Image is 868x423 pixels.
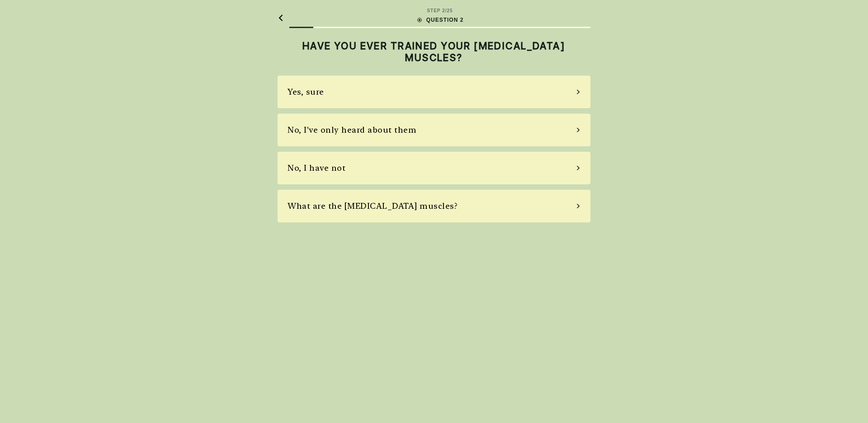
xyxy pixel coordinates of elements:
[416,16,464,24] div: QUESTION 2
[278,40,590,64] h2: HAVE YOU EVER TRAINED YOUR [MEDICAL_DATA] MUSCLES?
[288,200,458,212] div: What are the [MEDICAL_DATA] muscles?
[288,124,416,136] div: No, I've only heard about them
[288,86,324,98] div: Yes, sure
[288,162,345,174] div: No, I have not
[427,7,453,14] div: STEP 2 / 25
